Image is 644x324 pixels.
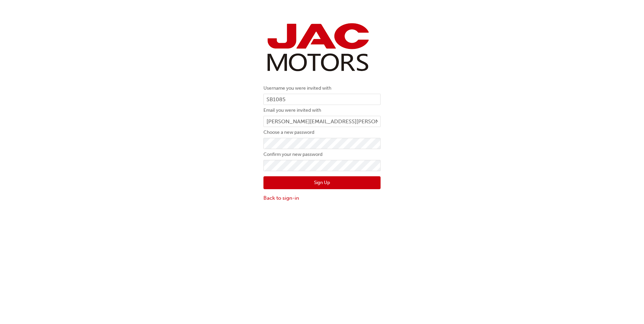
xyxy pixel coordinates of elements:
[263,106,381,114] label: Email you were invited with
[263,128,381,137] label: Choose a new password
[263,94,381,105] input: Username
[263,150,381,159] label: Confirm your new password
[263,176,381,189] button: Sign Up
[263,84,381,92] label: Username you were invited with
[263,194,381,202] a: Back to sign-in
[263,20,372,74] img: jac-portal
